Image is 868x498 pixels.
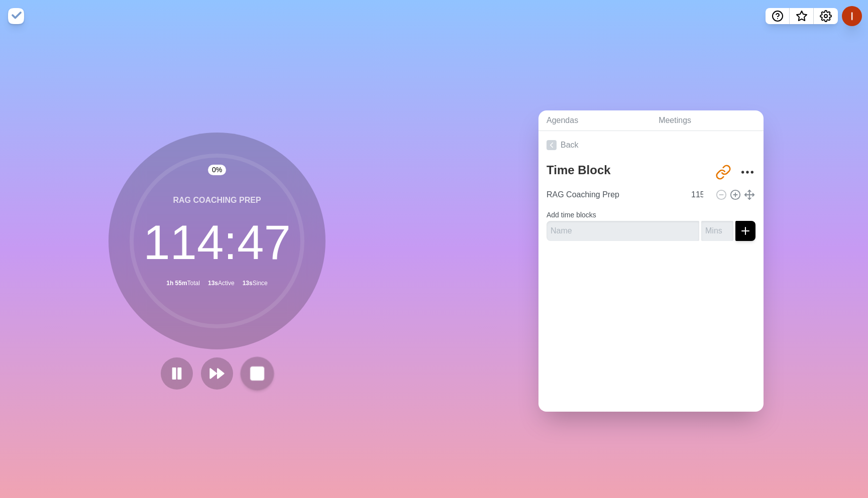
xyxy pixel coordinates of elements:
[701,221,733,241] input: Mins
[542,185,685,205] input: Name
[547,221,699,241] input: Name
[766,8,790,24] button: Help
[814,8,838,24] button: Settings
[8,8,24,24] img: timeblocks logo
[547,211,596,219] label: Add time blocks
[538,131,764,159] a: Back
[687,185,711,205] input: Mins
[713,162,733,182] button: Share link
[650,110,764,131] a: Meetings
[790,8,814,24] button: What’s new
[737,162,757,182] button: More
[538,110,650,131] a: Agendas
